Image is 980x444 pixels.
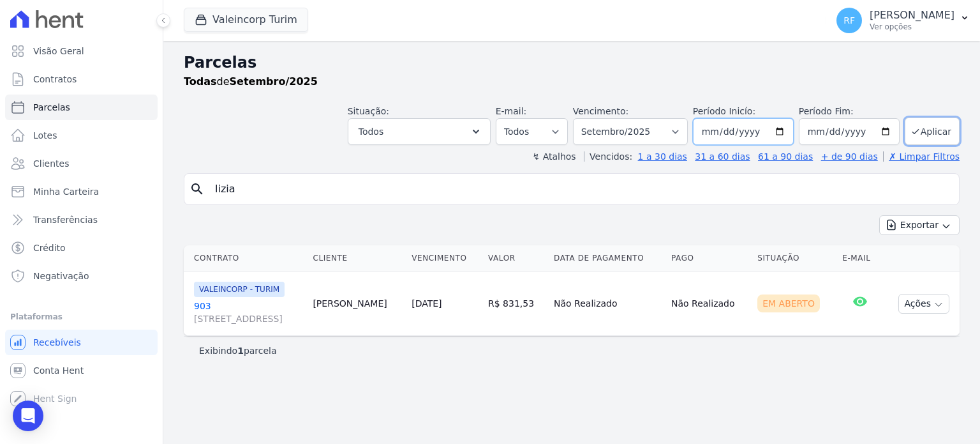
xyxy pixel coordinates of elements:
[33,213,98,226] span: Transferências
[799,105,900,118] label: Período Fim:
[549,272,666,336] td: Não Realizado
[5,330,158,355] a: Recebíveis
[33,270,89,282] span: Negativação
[883,151,960,162] a: ✗ Limpar Filtros
[33,364,84,377] span: Conta Hent
[184,75,217,88] strong: Todas
[184,8,308,32] button: Valeincorp Turim
[898,294,949,314] button: Ações
[693,106,755,116] label: Período Inicío:
[5,179,158,204] a: Minha Carteira
[359,124,383,139] span: Todos
[483,272,549,336] td: R$ 831,53
[5,123,158,148] a: Lotes
[33,185,99,198] span: Minha Carteira
[5,151,158,176] a: Clientes
[237,346,244,356] b: 1
[308,272,406,336] td: [PERSON_NAME]
[5,66,158,92] a: Contratos
[194,282,285,297] span: VALEINCORP - TURIM
[412,298,442,309] a: [DATE]
[189,181,205,197] i: search
[33,241,66,254] span: Crédito
[826,3,980,38] button: RF [PERSON_NAME] Ver opções
[532,151,575,162] label: ↯ Atalhos
[406,245,483,272] th: Vencimento
[33,101,70,114] span: Parcelas
[695,151,750,162] a: 31 a 60 dias
[5,95,158,120] a: Parcelas
[843,16,855,25] span: RF
[870,9,954,22] p: [PERSON_NAME]
[752,245,837,272] th: Situação
[230,75,318,88] strong: Setembro/2025
[348,106,389,116] label: Situação:
[879,215,960,235] button: Exportar
[33,129,57,142] span: Lotes
[870,22,954,32] p: Ver opções
[483,245,549,272] th: Valor
[758,151,813,162] a: 61 a 90 dias
[573,106,628,116] label: Vencimento:
[184,51,960,74] h2: Parcelas
[496,106,527,116] label: E-mail:
[5,207,158,233] a: Transferências
[837,245,882,272] th: E-mail
[666,272,752,336] td: Não Realizado
[308,245,406,272] th: Cliente
[10,309,152,325] div: Plataformas
[638,151,687,162] a: 1 a 30 dias
[584,151,632,162] label: Vencidos:
[5,358,158,383] a: Conta Hent
[5,38,158,64] a: Visão Geral
[905,118,960,145] button: Aplicar
[33,73,77,86] span: Contratos
[5,235,158,261] a: Crédito
[184,74,318,89] p: de
[666,245,752,272] th: Pago
[348,118,491,145] button: Todos
[549,245,666,272] th: Data de Pagamento
[33,157,69,170] span: Clientes
[184,245,308,272] th: Contrato
[33,45,84,57] span: Visão Geral
[207,176,954,202] input: Buscar por nome do lote ou do cliente
[757,295,820,312] div: Em Aberto
[5,263,158,289] a: Negativação
[194,300,302,325] a: 903[STREET_ADDRESS]
[199,344,277,357] p: Exibindo parcela
[821,151,878,162] a: + de 90 dias
[13,401,43,431] div: Open Intercom Messenger
[33,336,81,349] span: Recebíveis
[194,312,302,325] span: [STREET_ADDRESS]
